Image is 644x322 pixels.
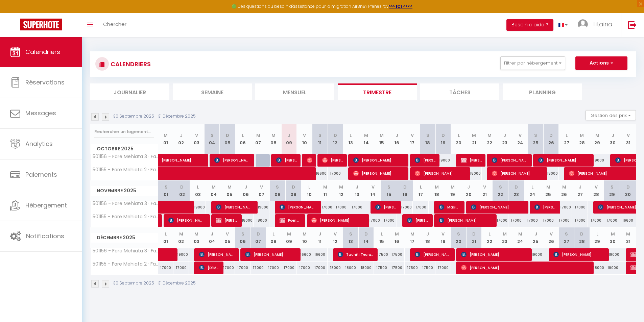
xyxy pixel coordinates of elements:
[204,124,220,154] th: 04
[538,154,590,167] span: [PERSON_NAME]
[471,201,523,214] span: [PERSON_NAME]
[387,184,390,190] abbr: S
[574,124,590,154] th: 28
[543,167,559,180] div: 18000
[113,113,196,120] p: 30 Septembre 2025 - 31 Décembre 2025
[566,132,568,139] abbr: L
[199,248,235,261] span: [PERSON_NAME]
[628,21,637,29] img: logout
[572,214,588,227] div: 17000
[318,231,321,237] abbr: J
[556,201,572,214] div: 17000
[317,180,333,201] th: 11
[565,231,568,237] abbr: S
[20,19,62,30] img: Super Booking
[556,214,572,227] div: 17000
[405,124,420,154] th: 17
[333,180,349,201] th: 12
[451,184,455,190] abbr: M
[592,20,613,28] span: Titaina
[212,184,216,190] abbr: M
[451,124,467,154] th: 20
[179,231,183,237] abbr: M
[338,83,417,100] li: Trimestre
[216,201,252,214] span: [PERSON_NAME]
[482,124,497,154] th: 22
[543,124,559,154] th: 26
[579,184,581,190] abbr: J
[308,184,310,190] abbr: L
[235,262,251,274] div: 17000
[173,124,189,154] th: 02
[235,227,251,248] th: 06
[405,227,420,248] th: 17
[374,227,389,248] th: 15
[204,227,220,248] th: 04
[627,132,630,139] abbr: V
[25,140,53,148] span: Analytics
[180,184,184,190] abbr: D
[457,231,460,237] abbr: S
[508,214,524,227] div: 17000
[25,78,65,86] span: Réservations
[26,232,64,240] span: Notifications
[364,231,368,237] abbr: D
[216,214,237,227] span: [PERSON_NAME]
[301,180,317,201] th: 10
[91,144,158,154] span: Octobre 2025
[158,124,174,154] th: 01
[411,132,414,139] abbr: V
[372,184,375,190] abbr: V
[292,184,295,190] abbr: D
[158,262,174,274] div: 17000
[466,167,482,180] div: 18000
[461,261,591,274] span: [PERSON_NAME]
[266,227,282,248] th: 08
[349,201,365,214] div: 17000
[572,201,588,214] div: 17000
[531,184,533,190] abbr: L
[562,184,566,190] abbr: M
[297,248,312,261] div: 16600
[266,124,282,154] th: 08
[528,124,544,154] th: 25
[435,184,439,190] abbr: M
[596,231,598,237] abbr: L
[499,184,502,190] abbr: S
[461,248,528,261] span: [PERSON_NAME]
[442,231,445,237] abbr: V
[272,231,275,237] abbr: L
[318,132,321,139] abbr: S
[226,231,229,237] abbr: V
[397,201,413,214] div: 17000
[211,132,214,139] abbr: S
[477,180,493,201] th: 21
[343,227,359,248] th: 13
[590,154,605,167] div: 19000
[573,13,621,37] a: ... Titaina
[482,227,497,248] th: 22
[244,184,247,190] abbr: J
[328,167,343,180] div: 17000
[466,124,482,154] th: 21
[574,227,590,248] th: 28
[543,227,559,248] th: 26
[461,180,477,201] th: 20
[429,180,445,201] th: 18
[254,214,269,227] div: 18000
[173,227,189,248] th: 02
[297,262,312,274] div: 17000
[389,248,405,261] div: 17500
[445,180,460,201] th: 19
[540,214,556,227] div: 17000
[238,214,254,227] div: 18000
[174,180,190,201] th: 02
[334,132,337,139] abbr: D
[333,201,349,214] div: 17000
[415,248,451,261] span: [PERSON_NAME]
[358,124,374,154] th: 14
[407,214,428,227] span: [PERSON_NAME]
[350,132,352,139] abbr: L
[515,184,518,190] abbr: D
[164,132,168,139] abbr: M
